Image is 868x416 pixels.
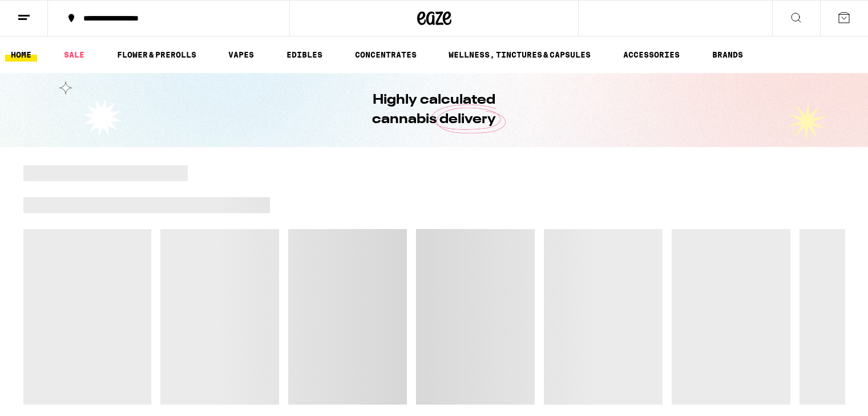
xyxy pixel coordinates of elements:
button: BRANDS [706,48,749,62]
a: HOME [5,48,37,62]
a: FLOWER & PREROLLS [111,48,202,62]
a: CONCENTRATES [349,48,422,62]
a: VAPES [223,48,260,62]
h1: Highly calculated cannabis delivery [340,91,528,129]
a: ACCESSORIES [617,48,685,62]
a: WELLNESS, TINCTURES & CAPSULES [443,48,596,62]
a: SALE [58,48,90,62]
a: EDIBLES [281,48,328,62]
